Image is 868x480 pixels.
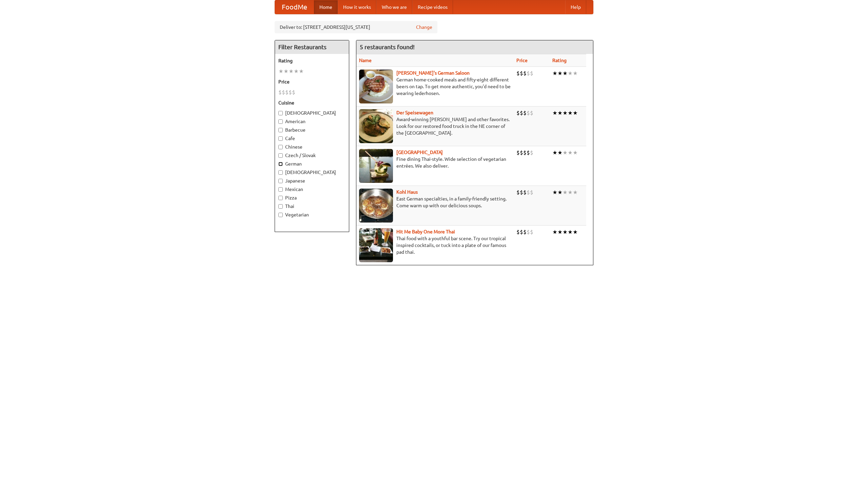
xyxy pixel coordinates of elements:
label: [DEMOGRAPHIC_DATA] [278,110,346,116]
img: esthers.jpg [359,70,393,103]
p: German home-cooked meals and fifty-eight different beers on tap. To get more authentic, you'd nee... [359,76,511,97]
li: $ [516,228,520,236]
li: ★ [563,109,568,117]
input: Mexican [278,187,283,192]
label: Japanese [278,177,346,184]
p: Fine dining Thai-style. Wide selection of vegetarian entrées. We also deliver. [359,156,511,169]
li: ★ [294,68,299,75]
li: ★ [568,70,573,77]
li: ★ [563,149,568,156]
li: $ [523,228,527,236]
li: $ [527,189,530,196]
li: $ [527,70,530,77]
li: ★ [299,68,304,75]
li: ★ [568,189,573,196]
p: Thai food with a youthful bar scene. Try our tropical inspired cocktails, or tuck into a plate of... [359,235,511,255]
p: Award-winning [PERSON_NAME] and other favorites. Look for our restored food truck in the NE corne... [359,116,511,136]
label: Cafe [278,135,346,142]
li: ★ [573,70,578,77]
li: ★ [573,109,578,117]
a: Help [565,0,586,14]
li: $ [523,70,527,77]
li: ★ [563,189,568,196]
li: ★ [283,68,289,75]
li: $ [527,228,530,236]
a: How it works [338,0,376,14]
li: ★ [552,70,557,77]
label: American [278,118,346,125]
li: $ [530,189,533,196]
li: $ [527,109,530,117]
li: $ [516,109,520,117]
li: $ [523,149,527,156]
li: $ [289,89,292,96]
a: Change [416,24,432,31]
a: [PERSON_NAME]'s German Saloon [396,70,470,76]
li: $ [516,189,520,196]
a: Who we are [376,0,412,14]
li: ★ [289,68,294,75]
a: Price [516,58,528,63]
input: Chinese [278,145,283,149]
h5: Cuisine [278,99,346,106]
label: Mexican [278,186,346,193]
li: $ [516,70,520,77]
li: ★ [557,70,563,77]
li: $ [530,109,533,117]
li: ★ [552,109,557,117]
label: German [278,160,346,167]
li: ★ [552,189,557,196]
h4: Filter Restaurants [275,40,349,54]
img: satay.jpg [359,149,393,183]
li: $ [530,228,533,236]
li: $ [530,149,533,156]
div: Deliver to: [STREET_ADDRESS][US_STATE] [275,21,437,33]
li: $ [527,149,530,156]
li: $ [282,89,285,96]
label: Vegetarian [278,211,346,218]
li: ★ [568,109,573,117]
li: $ [278,89,282,96]
li: ★ [563,70,568,77]
input: American [278,119,283,124]
input: German [278,162,283,166]
li: ★ [552,149,557,156]
label: Pizza [278,194,346,201]
a: FoodMe [275,0,314,14]
img: speisewagen.jpg [359,109,393,143]
a: [GEOGRAPHIC_DATA] [396,150,443,155]
input: Pizza [278,196,283,200]
li: $ [520,228,523,236]
input: [DEMOGRAPHIC_DATA] [278,170,283,175]
a: Der Speisewagen [396,110,433,115]
li: ★ [557,189,563,196]
li: $ [292,89,295,96]
input: Czech / Slovak [278,153,283,158]
li: $ [520,109,523,117]
a: Recipe videos [412,0,453,14]
li: ★ [557,149,563,156]
a: Hit Me Baby One More Thai [396,229,455,234]
li: ★ [557,109,563,117]
li: $ [285,89,289,96]
li: ★ [568,149,573,156]
a: Rating [552,58,567,63]
li: $ [523,189,527,196]
h5: Rating [278,57,346,64]
input: Cafe [278,136,283,141]
a: Kohl Haus [396,189,418,195]
p: East German specialties, in a family-friendly setting. Come warm up with our delicious soups. [359,195,511,209]
label: Chinese [278,143,346,150]
li: ★ [278,68,283,75]
label: Czech / Slovak [278,152,346,159]
li: ★ [573,149,578,156]
input: [DEMOGRAPHIC_DATA] [278,111,283,115]
label: Barbecue [278,127,346,133]
img: babythai.jpg [359,228,393,262]
li: ★ [552,228,557,236]
li: ★ [563,228,568,236]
